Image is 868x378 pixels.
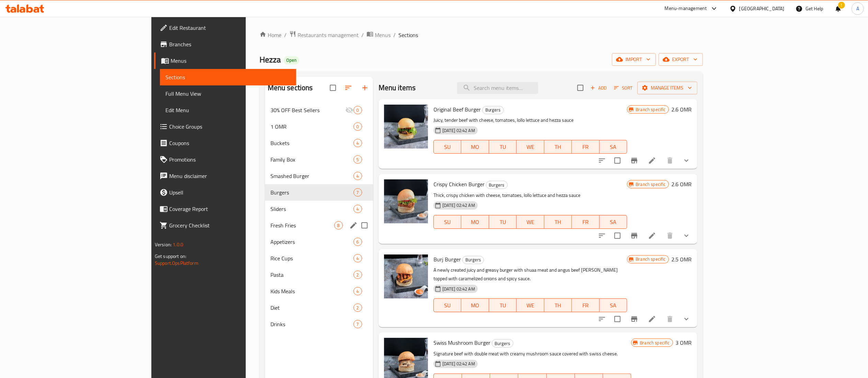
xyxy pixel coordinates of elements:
[486,181,507,189] span: Burgers
[588,83,610,93] button: Add
[379,83,416,93] h2: Menu items
[384,255,428,298] img: Burj Burger
[334,221,343,229] div: items
[492,300,514,310] span: TU
[165,106,291,114] span: Edit Menu
[354,304,362,312] div: items
[602,300,625,310] span: SA
[265,217,373,234] div: Fresh Fries8edit
[600,140,627,154] button: SA
[682,232,691,240] svg: Show Choices
[433,338,490,348] span: Swiss Mushroom Burger
[659,53,703,66] button: export
[354,188,362,197] div: items
[154,118,296,135] a: Choice Groups
[265,201,373,217] div: Sliders4
[154,135,296,151] a: Coupons
[155,259,198,268] a: Support.OpsPlatform
[461,215,489,229] button: MO
[270,221,334,229] span: Fresh Fries
[354,271,362,279] div: items
[464,300,486,310] span: MO
[433,104,481,115] span: Original Beef Burger
[517,140,544,154] button: WE
[643,84,692,92] span: Manage items
[335,222,343,229] span: 8
[154,201,296,217] a: Coverage Report
[354,288,362,295] span: 4
[165,90,291,98] span: Full Menu View
[169,188,291,197] span: Upsell
[354,305,362,311] span: 2
[354,238,362,246] div: items
[492,339,513,347] div: Burgers
[678,311,695,327] button: show more
[155,240,172,249] span: Version:
[154,184,296,201] a: Upsell
[648,232,656,240] a: Edit menu item
[600,215,627,229] button: SA
[354,156,362,163] span: 5
[575,142,597,152] span: FR
[492,340,513,347] span: Burgers
[672,255,692,264] h6: 2.5 OMR
[662,227,678,244] button: delete
[270,188,354,197] span: Burgers
[626,152,643,169] button: Branch-specific-item
[169,40,291,48] span: Branches
[433,266,627,283] p: A newly created juicy and greasy burger with shuaa meat and angus beef [PERSON_NAME] topped with ...
[544,140,572,154] button: TH
[682,315,691,323] svg: Show Choices
[169,139,291,147] span: Coupons
[165,73,291,81] span: Sections
[367,31,391,39] a: Menus
[354,287,362,295] div: items
[626,311,643,327] button: Branch-specific-item
[612,53,656,66] button: import
[633,256,668,262] span: Branch specific
[594,227,610,244] button: sort-choices
[265,99,373,335] nav: Menu sections
[265,250,373,267] div: Rice Cups4
[463,256,484,264] span: Burgers
[682,156,691,165] svg: Show Choices
[589,84,608,92] span: Add
[547,300,569,310] span: TH
[637,82,697,94] button: Manage items
[354,205,362,213] div: items
[270,172,354,180] div: Smashed Burger
[270,304,354,312] span: Diet
[483,106,504,114] span: Burgers
[664,55,697,64] span: export
[462,256,484,264] div: Burgers
[361,31,364,39] li: /
[440,286,478,292] span: [DATE] 02:42 AM
[169,155,291,164] span: Promotions
[270,254,354,262] div: Rice Cups
[672,179,692,189] h6: 2.6 OMR
[354,172,362,180] div: items
[259,31,703,39] nav: breadcrumb
[739,5,785,12] div: [GEOGRAPHIC_DATA]
[665,4,707,13] div: Menu-management
[544,298,572,312] button: TH
[398,31,418,39] span: Sections
[340,80,357,96] span: Sort sections
[169,205,291,213] span: Coverage Report
[154,168,296,184] a: Menu disclaimer
[270,155,354,164] div: Family Box
[612,83,635,93] button: Sort
[354,189,362,196] span: 7
[492,142,514,152] span: TU
[270,238,354,246] div: Appetizers
[270,122,354,131] span: 1 OMR
[486,181,508,189] div: Burgers
[433,191,627,200] p: Thick, crispy chicken with cheese, tomatoes, lollo lettuce and hezza sauce
[519,300,542,310] span: WE
[489,298,517,312] button: TU
[602,142,625,152] span: SA
[160,85,296,102] a: Full Menu View
[626,227,643,244] button: Branch-specific-item
[433,215,461,229] button: SU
